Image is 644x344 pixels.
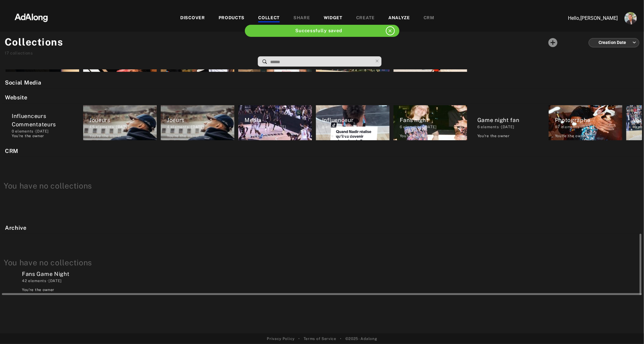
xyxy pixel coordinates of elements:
h2: Website [5,93,642,102]
a: Terms of Service [304,336,336,342]
button: Account settings [623,11,638,26]
i: close [388,28,393,33]
h2: Archive [5,224,642,232]
span: © 2025 - Adalong [345,336,377,342]
iframe: Chat Widget [613,314,644,344]
a: Privacy Policy [267,336,295,342]
div: ANALYZE [388,15,410,22]
div: WIDGET [324,15,343,22]
button: Add a collecton [545,35,561,50]
div: Successfully saved [257,27,381,34]
h2: Social Media [5,78,642,87]
p: Hello, [PERSON_NAME] [556,15,618,22]
span: • [298,336,300,342]
div: Creation Date [594,34,636,51]
img: 63233d7d88ed69de3c212112c67096b6.png [4,8,58,26]
div: CREATE [356,15,375,22]
span: 17 [5,51,9,55]
span: • [340,336,342,342]
h2: CRM [5,147,642,155]
div: PRODUCTS [219,15,245,22]
h1: Collections [5,35,63,50]
div: DISCOVER [180,15,205,22]
div: CRM [424,15,434,22]
div: COLLECT [258,15,280,22]
div: SHARE [293,15,310,22]
div: collections [5,50,63,56]
img: ACg8ocLjEk1irI4XXb49MzUGwa4F_C3PpCyg-3CPbiuLEZrYEA=s96-c [625,12,637,24]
